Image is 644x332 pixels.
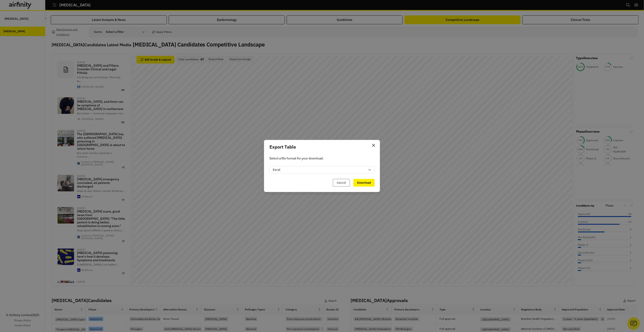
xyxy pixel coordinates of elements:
[264,140,380,154] header: Export Table
[370,142,377,149] button: Close
[333,179,350,187] button: Cancel
[273,168,280,172] p: Excel
[269,156,375,161] p: Select a file format for your download.
[353,179,375,187] button: Download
